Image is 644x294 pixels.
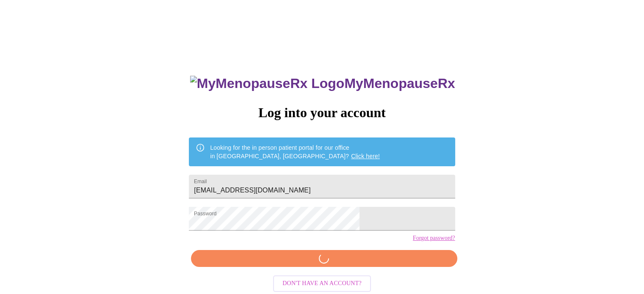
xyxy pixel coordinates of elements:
h3: MyMenopauseRx [190,76,455,91]
a: Forgot password? [413,235,455,242]
h3: Log into your account [189,105,455,121]
a: Don't have an account? [271,279,373,286]
span: Don't have an account? [282,278,362,289]
img: MyMenopauseRx Logo [190,76,344,91]
div: Looking for the in person patient portal for our office in [GEOGRAPHIC_DATA], [GEOGRAPHIC_DATA]? [210,140,380,164]
a: Click here! [351,153,380,159]
button: Don't have an account? [273,275,371,292]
